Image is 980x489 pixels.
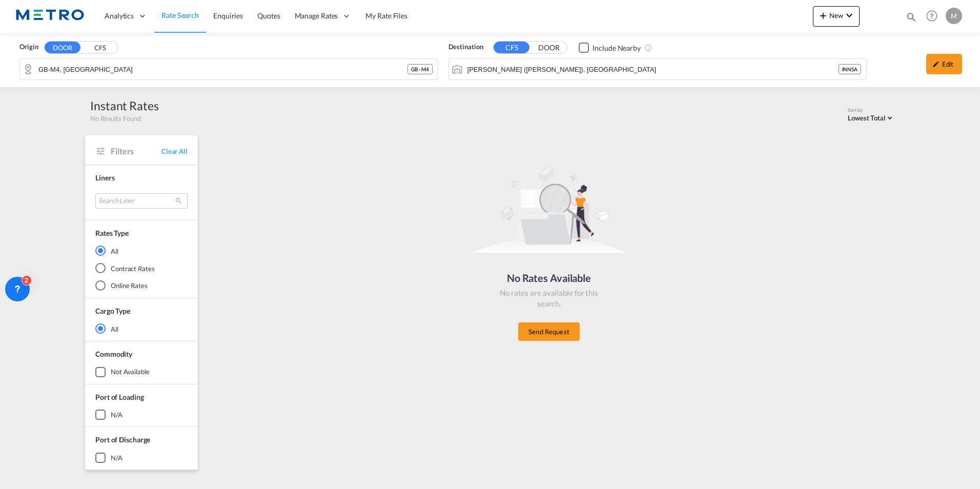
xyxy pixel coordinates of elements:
[95,263,188,273] md-radio-button: Contract Rates
[926,54,962,74] div: icon-pencilEdit
[932,60,940,68] md-icon: icon-pencil
[644,44,652,52] md-icon: Unchecked: Ignores neighbouring ports when fetching rates.Checked : Includes neighbouring ports w...
[923,7,941,25] span: Help
[213,11,243,20] span: Enquiries
[946,8,962,24] div: M
[95,246,188,256] md-radio-button: All
[111,410,122,419] div: N/A
[95,323,188,334] md-radio-button: All
[95,350,132,358] span: Commodity
[161,147,188,156] span: Clear All
[105,11,134,21] span: Analytics
[95,280,188,291] md-radio-button: Online Rates
[467,62,839,77] input: Search by Port
[111,146,161,157] span: Filters
[498,288,600,309] div: No rates are available for this search.
[449,59,867,79] md-input-container: Jawaharlal Nehru (Nhava Sheva), INNSA
[95,435,150,444] span: Port of Discharge
[579,42,641,53] md-checkbox: Checkbox No Ink
[15,5,85,28] img: 25181f208a6c11efa6aa1bf80d4cef53.png
[161,11,199,19] span: Rate Search
[817,11,855,19] span: New
[839,64,862,74] div: INNSA
[848,114,886,122] span: Lowest Total
[257,11,280,20] span: Quotes
[95,393,144,401] span: Port of Loading
[848,107,895,114] div: Sort by
[95,306,130,316] div: Cargo Type
[472,166,626,253] img: norateimg.svg
[95,410,188,420] md-checkbox: N/A
[111,453,122,462] div: N/A
[848,111,895,123] md-select: Select: Lowest Total
[411,66,428,73] span: GB - M4
[518,322,580,341] button: Send Request
[20,59,438,79] md-input-container: GB-M4, Manchester
[531,42,567,54] button: DOOR
[494,42,529,53] button: CFS
[95,173,114,182] span: Liners
[498,271,600,285] div: No Rates Available
[817,9,829,22] md-icon: icon-plus 400-fg
[111,367,150,376] div: not available
[593,43,641,53] div: Include Nearby
[45,42,80,53] button: DOOR
[90,114,140,123] span: No Results Found
[448,42,483,52] span: Destination
[19,42,38,52] span: Origin
[923,7,946,26] div: Help
[843,9,855,22] md-icon: icon-chevron-down
[38,62,407,77] input: Search by Door
[95,228,129,238] div: Rates Type
[813,6,860,27] button: icon-plus 400-fgNewicon-chevron-down
[295,11,338,21] span: Manage Rates
[365,11,407,20] span: My Rate Files
[906,11,917,27] div: icon-magnify
[95,453,188,463] md-checkbox: N/A
[90,97,159,114] div: Instant Rates
[82,42,118,54] button: CFS
[906,11,917,23] md-icon: icon-magnify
